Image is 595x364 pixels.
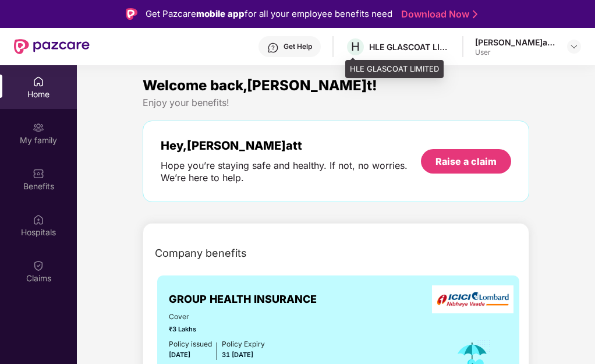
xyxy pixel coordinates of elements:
div: Policy Expiry [222,339,265,350]
img: svg+xml;base64,PHN2ZyB3aWR0aD0iMjAiIGhlaWdodD0iMjAiIHZpZXdCb3g9IjAgMCAyMCAyMCIgZmlsbD0ibm9uZSIgeG... [33,122,44,133]
div: Enjoy your benefits! [143,97,529,109]
img: Logo [126,8,137,20]
span: [DATE] [169,351,190,359]
img: svg+xml;base64,PHN2ZyBpZD0iQmVuZWZpdHMiIHhtbG5zPSJodHRwOi8vd3d3LnczLm9yZy8yMDAwL3N2ZyIgd2lkdGg9Ij... [33,168,44,179]
div: Get Help [284,42,312,51]
a: Download Now [401,8,474,20]
img: Stroke [473,8,477,20]
img: svg+xml;base64,PHN2ZyBpZD0iSGVscC0zMngzMiIgeG1sbnM9Imh0dHA6Ly93d3cudzMub3JnLzIwMDAvc3ZnIiB3aWR0aD... [267,42,279,54]
div: User [475,48,557,57]
img: svg+xml;base64,PHN2ZyBpZD0iSG9tZSIgeG1sbnM9Imh0dHA6Ly93d3cudzMub3JnLzIwMDAvc3ZnIiB3aWR0aD0iMjAiIG... [33,76,44,87]
img: svg+xml;base64,PHN2ZyBpZD0iRHJvcGRvd24tMzJ4MzIiIHhtbG5zPSJodHRwOi8vd3d3LnczLm9yZy8yMDAwL3N2ZyIgd2... [569,42,579,51]
span: ₹3 Lakhs [169,324,265,334]
span: Company benefits [155,245,247,261]
span: H [351,40,360,54]
div: Get Pazcare for all your employee benefits need [146,7,392,21]
div: Raise a claim [435,155,497,168]
span: 31 [DATE] [222,351,253,359]
span: Welcome back,[PERSON_NAME]t! [143,77,377,94]
img: insurerLogo [432,285,513,314]
div: Policy issued [169,339,212,350]
div: HLE GLASCOAT LIMITED [345,60,444,79]
div: HLE GLASCOAT LIMITED [369,41,451,52]
span: Cover [169,312,265,323]
img: svg+xml;base64,PHN2ZyBpZD0iQ2xhaW0iIHhtbG5zPSJodHRwOi8vd3d3LnczLm9yZy8yMDAwL3N2ZyIgd2lkdGg9IjIwIi... [33,260,44,271]
img: svg+xml;base64,PHN2ZyBpZD0iSG9zcGl0YWxzIiB4bWxucz0iaHR0cDovL3d3dy53My5vcmcvMjAwMC9zdmciIHdpZHRoPS... [33,214,44,225]
div: Hope you’re staying safe and healthy. If not, no worries. We’re here to help. [161,160,421,184]
strong: mobile app [196,8,245,19]
div: Hey, [PERSON_NAME]att [161,139,421,153]
span: GROUP HEALTH INSURANCE [169,291,317,308]
div: [PERSON_NAME]att [PERSON_NAME] [475,37,557,48]
img: New Pazcare Logo [14,39,90,54]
